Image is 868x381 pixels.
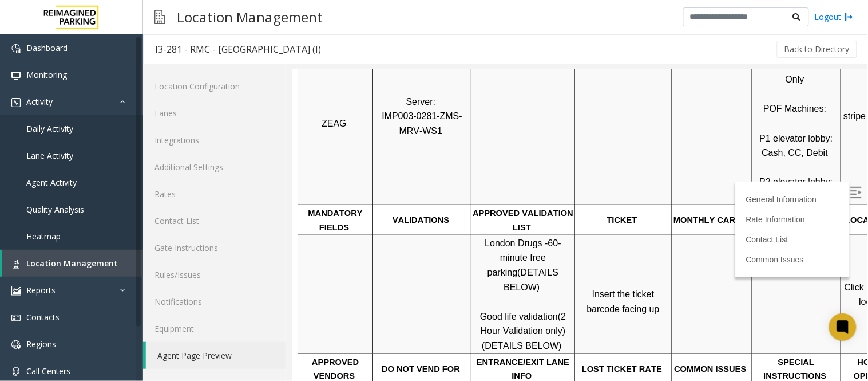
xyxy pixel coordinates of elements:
span: Heatmap [26,231,61,242]
a: Rules/Issues [143,261,286,288]
img: 'icon' [11,98,21,107]
span: ENTRANCE/EXIT LANE INFO [185,288,280,312]
img: 'icon' [11,340,21,349]
span: Lane Activity [26,150,73,161]
span: SPECIAL INSTRUCTIONS [472,288,535,312]
span: POF Machines: [471,34,534,44]
a: Lanes [143,100,286,127]
img: 'icon' [11,71,21,80]
span: Call Centers [26,366,70,376]
a: Location Management [2,250,143,277]
a: Location Configuration [143,73,286,100]
h3: Location Management [171,3,328,31]
a: General Information [454,125,525,134]
span: Contacts [26,312,60,323]
button: Back to Directory [777,41,857,58]
span: IMP003-0281-ZMS-MRV-WS1 [90,41,171,66]
a: Contact List [143,207,286,234]
img: 'icon' [11,260,21,269]
a: Rate Information [454,145,514,154]
img: 'icon' [11,313,21,323]
a: Additional Settings [143,154,286,180]
img: 'icon' [11,286,21,296]
span: Location Management [26,258,118,269]
a: Notifications [143,288,286,315]
span: COMMON ISSUES [382,294,454,304]
img: 'icon' [11,367,21,376]
span: Good life validation [188,242,266,252]
span: (DETAILS BELOW) [212,198,269,222]
img: Open/Close Sidebar Menu [558,117,570,128]
span: Monitoring [26,69,67,80]
span: LOST TICKET RATE [290,294,370,304]
span: MONTHLY CARDS [382,146,455,155]
img: logout [845,11,854,23]
div: I3-281 - RMC - [GEOGRAPHIC_DATA] (I) [155,42,321,57]
span: Quality Analysis [26,204,84,215]
a: Agent Page Preview [146,342,286,369]
span: VALIDATIONS [101,146,157,155]
img: pageIcon [154,3,165,31]
span: TICKET [315,146,346,155]
span: P1 elevator lobby: Cash, CC, Debit [467,64,544,88]
span: APPROVED VENDORS [20,288,69,312]
span: P2 elevator lobby: Cash, CC, Debit [467,107,544,132]
span: Regions [26,339,56,349]
span: Agent Activity [26,177,77,188]
a: Logout [815,11,854,23]
span: MANDATORY FIELDS [16,139,73,163]
span: Activity [26,96,53,107]
a: Contact List [454,165,497,174]
span: Daily Activity [26,123,73,134]
a: Rates [143,180,286,207]
a: Common Issues [454,185,512,194]
span: (DETAILS BELOW) [190,271,270,281]
span: stripe down to the right [552,41,627,66]
span: Server: [114,27,144,37]
span: DO NOT VEND FOR [90,294,168,304]
span: London Drugs - [193,168,256,178]
img: 'icon' [11,44,21,53]
a: Gate Instructions [143,234,286,261]
span: ZEAG [30,49,55,58]
a: Click Here for the local time [553,213,626,237]
span: Insert the ticket barcode facing up [295,219,367,244]
span: 60-minute free parking [196,168,269,207]
span: Dashboard [26,42,68,53]
span: Reports [26,285,56,296]
a: Equipment [143,315,286,342]
a: Integrations [143,127,286,154]
span: APPROVED VALIDATION LIST [181,139,284,163]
